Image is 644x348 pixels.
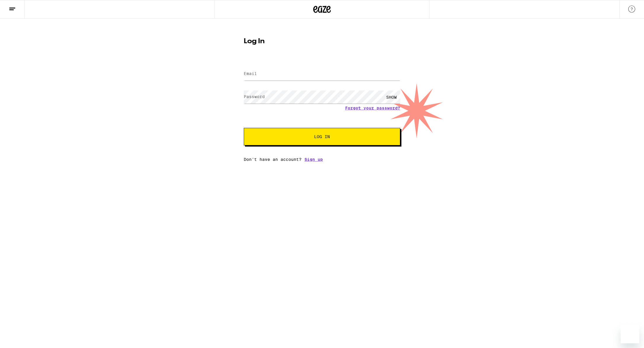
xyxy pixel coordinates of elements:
[244,38,400,45] h1: Log In
[244,67,400,81] input: Email
[345,106,400,110] a: Forgot your password?
[244,157,400,162] div: Don't have an account?
[621,325,639,343] iframe: Button to launch messaging window
[244,94,265,99] label: Password
[314,135,330,139] span: Log In
[383,91,400,104] div: SHOW
[304,157,323,162] a: Sign up
[244,128,400,145] button: Log In
[244,71,257,76] label: Email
